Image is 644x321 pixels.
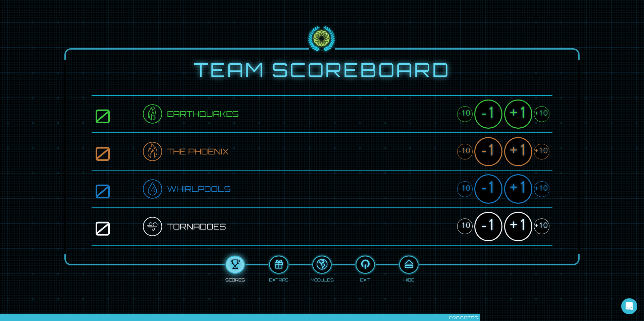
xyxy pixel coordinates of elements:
div: +1 [504,212,532,241]
div: Modules [311,276,333,283]
div: +10 [534,181,549,197]
div: +1 [504,174,532,203]
div: 0 [95,218,143,235]
div: +10 [534,218,549,234]
div: -10 [457,144,473,159]
div: Scores [226,276,245,283]
div: -1 [474,100,502,129]
div: 0 [95,106,143,123]
div: -10 [457,181,473,197]
span: Earthquakes [167,108,239,120]
div: -1 [474,212,502,241]
div: Open Intercom Messenger [621,298,637,314]
h1: Team Scoreboard [92,59,552,80]
div: +1 [504,100,532,129]
span: The Phoenix [167,145,229,158]
div: Extras [269,276,288,283]
div: +1 [504,137,532,166]
div: Hide [403,276,414,283]
div: -1 [474,174,502,203]
span: Whirlpools [167,183,231,195]
div: +10 [534,106,549,122]
img: logo_ppa-1c755af25916c3f9a746997ea8451e86.svg [307,25,337,53]
div: -1 [474,137,502,166]
div: Exit [360,276,371,283]
div: -10 [457,106,473,122]
span: Tornadoes [167,220,226,233]
div: 0 [95,143,143,160]
div: -10 [457,218,473,234]
div: 0 [95,181,143,197]
div: +10 [534,144,549,159]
